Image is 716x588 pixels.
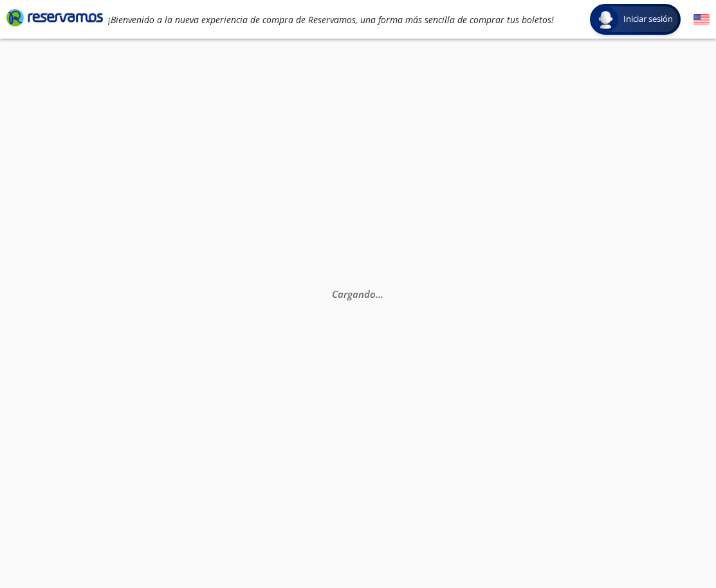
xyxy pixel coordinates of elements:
a: Brand Logo [6,8,103,31]
span: . [378,288,381,300]
em: Cargando [332,288,383,300]
span: . [376,288,378,300]
i: Brand Logo [6,8,103,27]
span: . [381,288,383,300]
em: ¡Bienvenido a la nueva experiencia de compra de Reservamos, una forma más sencilla de comprar tus... [108,14,554,26]
button: English [693,12,710,28]
span: Iniciar sesión [618,13,678,26]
